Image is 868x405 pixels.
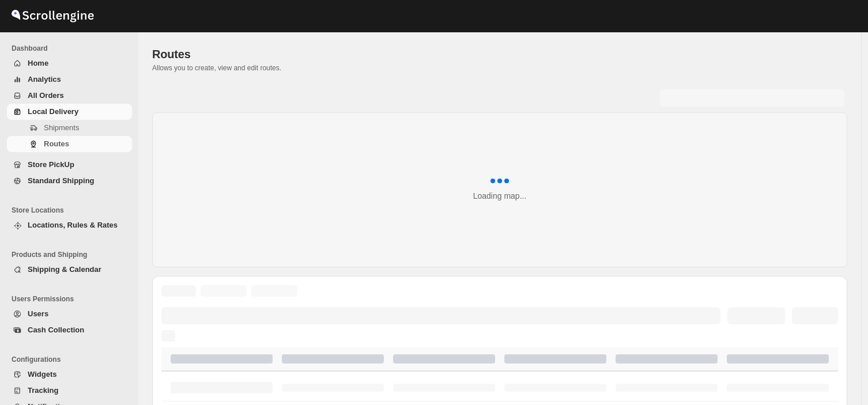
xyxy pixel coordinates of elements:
span: Users [28,309,48,318]
span: Store PickUp [28,160,74,169]
button: Analytics [7,71,132,88]
p: Allows you to create, view and edit routes. [152,63,847,73]
span: Store Locations [12,206,133,215]
button: All Orders [7,88,132,104]
button: Widgets [7,366,132,383]
button: Users [7,306,132,322]
span: All Orders [28,91,64,100]
span: Home [28,59,48,67]
span: Cash Collection [28,325,84,334]
span: Local Delivery [28,107,78,116]
button: Home [7,55,132,71]
span: Dashboard [12,44,133,53]
span: Routes [152,48,191,60]
button: Routes [7,136,132,152]
span: Routes [44,139,69,148]
span: Products and Shipping [12,250,133,259]
span: Configurations [12,355,133,364]
button: Shipping & Calendar [7,262,132,278]
div: Loading map... [473,190,527,202]
span: Analytics [28,75,61,84]
button: Locations, Rules & Rates [7,217,132,233]
button: Cash Collection [7,322,132,338]
button: Shipments [7,120,132,136]
button: Tracking [7,383,132,399]
span: Shipping & Calendar [28,265,101,274]
span: Widgets [28,370,56,378]
span: Shipments [44,123,79,132]
span: Users Permissions [12,294,133,304]
span: Standard Shipping [28,176,95,185]
span: Tracking [28,386,58,395]
span: Locations, Rules & Rates [28,221,118,229]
